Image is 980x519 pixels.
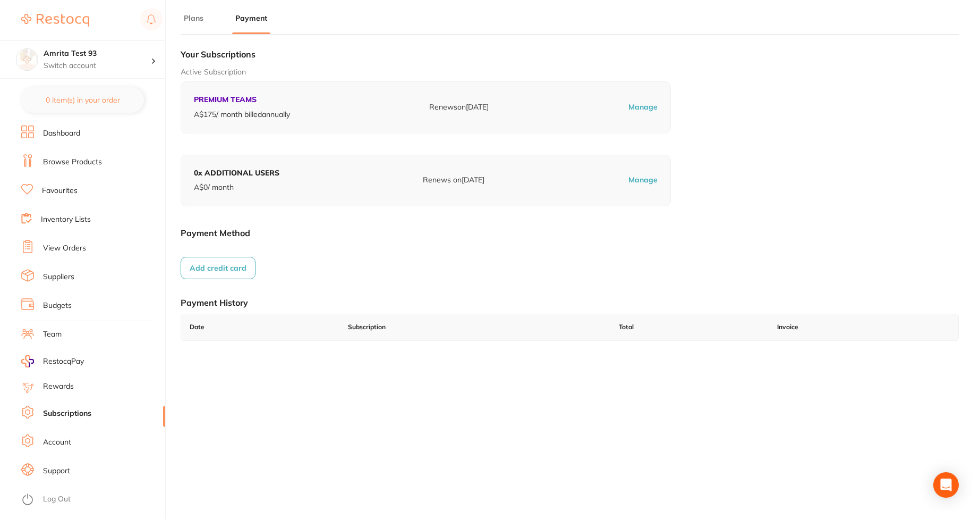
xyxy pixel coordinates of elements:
[628,175,658,186] p: Manage
[181,314,339,340] td: Date
[423,175,484,186] p: Renews on [DATE]
[181,49,959,60] h1: Your Subscriptions
[21,269,165,298] a: Suppliers
[194,182,279,193] p: A$ 0 / month
[21,355,34,367] img: RestocqPay
[16,49,38,70] img: Amrita Test 93
[628,102,658,113] p: Manage
[181,67,959,78] p: Active Subscription
[43,300,72,311] a: Budgets
[43,243,86,254] a: View Orders
[21,298,165,327] a: Budgets
[43,494,71,505] a: Log Out
[43,408,91,419] a: Subscriptions
[21,183,165,212] a: Favourites
[21,434,165,463] a: Account
[21,14,89,27] img: Restocq Logo
[232,13,270,23] button: Payment
[933,472,959,498] div: Open Intercom Messenger
[43,157,102,168] a: Browse Products
[44,48,151,59] h4: Amrita Test 93
[43,329,62,340] a: Team
[42,186,78,196] a: Favourites
[21,355,84,367] a: RestocqPay
[181,297,959,308] h1: Payment History
[194,95,290,105] p: PREMIUM TEAMS
[21,463,165,492] a: Support
[181,228,959,238] h1: Payment Method
[21,327,165,355] a: Team
[194,168,279,179] p: 0 x ADDITIONAL USERS
[43,466,70,476] a: Support
[769,314,958,340] td: Invoice
[41,214,91,225] a: Inventory Lists
[21,154,165,183] a: Browse Products
[194,110,290,120] p: A$ 175 / month billed annually
[43,437,71,448] a: Account
[21,87,144,113] button: 0 item(s) in your order
[43,381,74,392] a: Rewards
[21,212,165,240] a: Inventory Lists
[21,125,165,154] a: Dashboard
[43,272,74,282] a: Suppliers
[21,240,165,269] a: View Orders
[610,314,769,340] td: Total
[181,257,255,279] button: Add credit card
[44,61,151,71] p: Switch account
[43,128,80,139] a: Dashboard
[181,13,207,23] button: Plans
[43,356,84,367] span: RestocqPay
[339,314,611,340] td: Subscription
[21,491,162,508] button: Log Out
[429,102,489,113] p: Renews on [DATE]
[21,406,165,434] a: Subscriptions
